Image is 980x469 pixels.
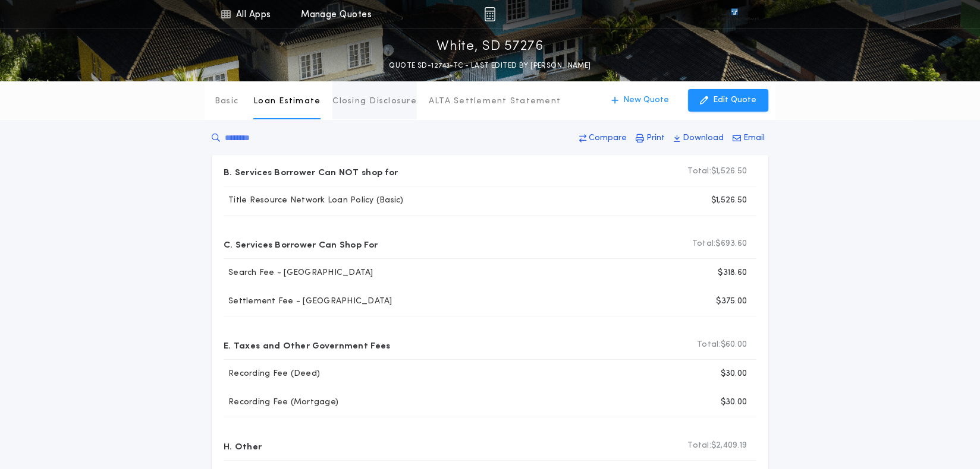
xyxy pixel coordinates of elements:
button: Compare [576,128,630,149]
p: B. Services Borrower Can NOT shop for [224,162,398,181]
p: Download [683,132,724,144]
p: $1,526.50 [711,195,747,207]
p: Basic [215,96,238,107]
b: Total: [697,339,721,351]
img: vs-icon [709,8,759,20]
p: $1,526.50 [687,166,747,178]
p: Print [646,132,665,144]
p: ALTA Settlement Statement [429,96,561,107]
p: $693.60 [692,238,747,250]
p: E. Taxes and Other Government Fees [224,335,390,354]
p: Settlement Fee - [GEOGRAPHIC_DATA] [224,296,392,308]
p: H. Other [224,436,262,455]
p: Email [743,132,765,144]
p: $30.00 [721,368,747,380]
b: Total: [687,166,711,178]
img: img [484,7,495,21]
b: Total: [687,440,711,452]
p: Recording Fee (Mortgage) [224,397,338,408]
p: Compare [589,132,627,144]
p: Edit Quote [713,94,756,106]
p: Recording Fee (Deed) [224,368,320,380]
p: Loan Estimate [253,96,321,107]
button: Print [632,128,668,149]
button: Edit Quote [688,89,768,112]
p: QUOTE SD-12743-TC - LAST EDITED BY [PERSON_NAME] [389,60,590,72]
p: Closing Disclosure [332,96,417,107]
p: $30.00 [721,397,747,408]
p: C. Services Borrower Can Shop For [224,235,378,253]
button: Download [670,128,727,149]
p: $2,409.19 [687,440,747,452]
b: Total: [692,238,716,250]
p: $318.60 [718,267,747,279]
button: New Quote [599,89,681,112]
p: New Quote [623,94,669,106]
p: White, SD 57276 [436,37,543,56]
button: Email [729,128,768,149]
p: Search Fee - [GEOGRAPHIC_DATA] [224,267,373,279]
p: Title Resource Network Loan Policy (Basic) [224,195,404,207]
p: $60.00 [697,339,747,351]
p: $375.00 [716,296,747,308]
